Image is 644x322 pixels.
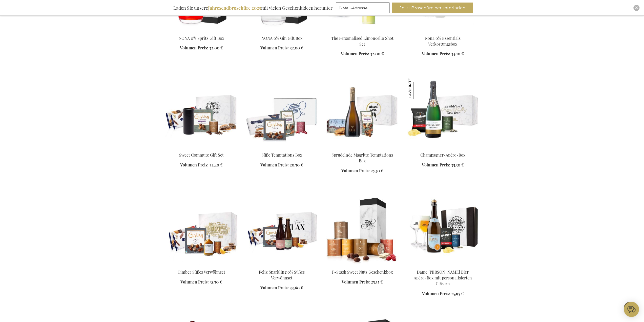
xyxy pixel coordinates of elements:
span: Volumen Preis: [260,162,289,167]
a: NONA 0% Spritz Gift Box [165,29,238,34]
a: Sweet Temptations Box [246,146,318,151]
img: Champagner-Apéro-Box [407,77,428,99]
a: Volumen Preis: 33,60 € [260,285,303,291]
span: 34,10 € [451,51,464,56]
a: Volumen Preis: 27,95 € [422,291,464,297]
a: Sparkling Margritte Temptations Box [326,146,399,151]
img: Sweet Temptations Box [246,77,318,148]
span: 32,00 € [290,45,303,50]
a: Volumen Preis: 34,10 € [422,51,464,57]
iframe: belco-activator-frame [624,302,639,317]
span: 35,30 € [451,162,464,167]
span: Volumen Preis: [260,285,289,290]
a: Dame [PERSON_NAME] Bier Apéro-Box mit personalisierten Gläsern [414,269,472,286]
span: Volumen Preis: [422,162,450,167]
span: 20,70 € [290,162,303,167]
b: Jahresendbroschüre 2025 [208,5,261,11]
div: Laden Sie unsere mit vielen Geschenkideen herunter [171,3,335,13]
span: Volumen Preis: [260,45,289,50]
a: NONA 0% Spritz Gift Box [179,35,224,41]
a: Volumen Preis: 35,30 € [422,162,464,168]
a: Süße Temptations Box [261,152,302,158]
a: Feliz Sparkling 0% Süßes Verwöhnset [259,269,305,280]
img: Sweet Commute Gift Box [165,77,238,148]
a: Champagne Apéro Box Champagner-Apéro-Box [407,146,479,151]
button: Jetzt Broschüre herunterladen [392,3,473,13]
img: Dame Jeanne Champagne Beer Apéro Box With Personalised Glasses [407,194,479,265]
a: P-Stash Sweet Nuts Gift Box [326,263,399,268]
a: Volumen Preis: 32,00 € [260,45,303,51]
a: Volumen Preis: 32,00 € [180,45,223,51]
input: E-Mail-Adresse [336,3,389,13]
img: Sparkling Margritte Temptations Box [326,77,399,148]
a: Gimber Süßes Verwöhnset [178,269,225,275]
img: Champagne Apéro Box [407,77,479,148]
span: 25,35 € [371,279,383,285]
a: Nona 0% Essentials Verkostungsbox [425,35,461,47]
span: Volumen Preis: [422,51,450,56]
span: Volumen Preis: [180,45,208,50]
img: Feliz Sparkling 0% Sweet Indulgence Set [246,194,318,265]
span: 25,50 € [371,168,383,173]
a: Gimber Sweet Indulgence Set [165,263,238,268]
span: 32,00 € [370,51,384,56]
a: Volumen Preis: 32,40 € [180,162,223,168]
form: marketing offers and promotions [336,3,391,15]
a: Dame Jeanne Champagne Beer Apéro Box With Personalised Glasses [407,263,479,268]
span: Volumen Preis: [180,279,209,285]
div: Close [633,5,639,11]
a: Sweet Commute Gift Box [165,146,238,151]
span: Volumen Preis: [341,51,369,56]
a: Sweet Commute Gift Set [179,152,224,158]
a: Nona 0% Gin Gift Box [246,29,318,34]
span: Volumen Preis: [341,168,370,173]
a: NONA 0% Gin Gift Box [261,35,302,41]
span: 31,70 € [210,279,222,285]
img: Close [635,6,638,9]
span: 32,40 € [210,162,223,167]
span: 32,00 € [209,45,223,50]
a: Nona 0% Essentials Tasting box [407,29,479,34]
a: Volumen Preis: 32,00 € [341,51,384,57]
span: 27,95 € [451,291,464,296]
a: Champagner-Apéro-Box [420,152,465,158]
img: P-Stash Sweet Nuts Gift Box [326,194,399,265]
a: Volumen Preis: 20,70 € [260,162,303,168]
span: Volumen Preis: [180,162,209,167]
a: The Personalised Limoncello Shot Set [326,29,399,34]
span: Volumen Preis: [422,291,450,296]
a: Sprudelnde Magritte Temptations Box [331,152,393,163]
img: Gimber Sweet Indulgence Set [165,194,238,265]
a: Volumen Preis: 25,35 € [342,279,383,285]
a: The Personalised Limoncello Shot Set [331,35,393,47]
a: Volumen Preis: 31,70 € [180,279,222,285]
a: Volumen Preis: 25,50 € [341,168,383,174]
a: P-Stash Sweet Nuts Geschenkbox [332,269,393,275]
span: 33,60 € [290,285,303,290]
a: Feliz Sparkling 0% Sweet Indulgence Set [246,263,318,268]
span: Volumen Preis: [342,279,370,285]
